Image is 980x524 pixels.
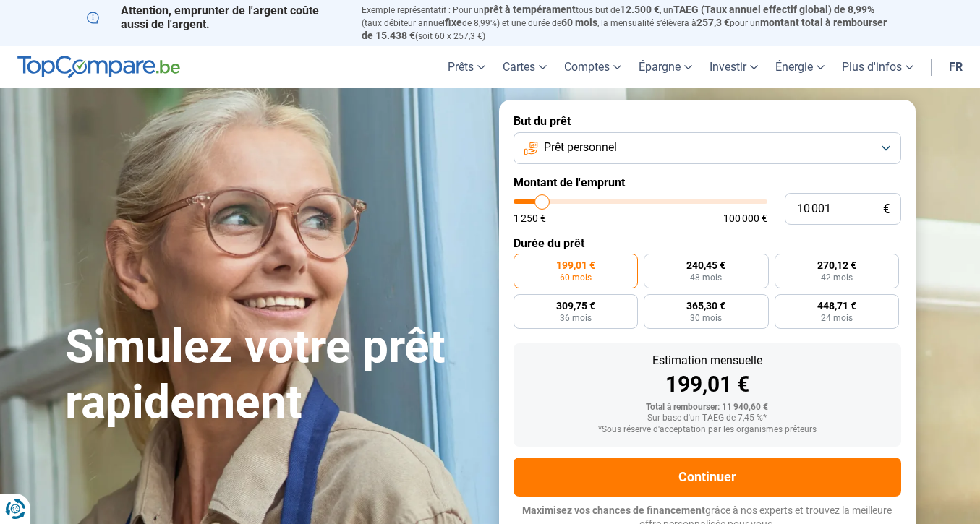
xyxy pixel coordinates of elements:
[821,314,853,322] span: 24 mois
[525,413,890,424] div: Sur base d'un TAEG de 7,45 %*
[883,203,890,215] span: €
[817,301,856,311] span: 448,71 €
[494,46,555,88] a: Cartes
[556,260,595,270] span: 199,01 €
[620,4,660,15] span: 12.500 €
[686,301,725,311] span: 365,30 €
[514,176,901,189] label: Montant de l'emprunt
[673,4,874,15] span: TAEG (Taux annuel effectif global) de 8,99%
[525,425,890,435] div: *Sous réserve d'acceptation par les organismes prêteurs
[514,236,901,250] label: Durée du prêt
[362,17,887,41] span: montant total à rembourser de 15.438 €
[817,260,856,270] span: 270,12 €
[723,213,767,223] span: 100 000 €
[514,458,901,497] button: Continuer
[87,4,344,31] p: Attention, emprunter de l'argent coûte aussi de l'argent.
[767,46,833,88] a: Énergie
[701,46,767,88] a: Investir
[544,139,617,155] span: Prêt personnel
[525,403,890,413] div: Total à rembourser: 11 940,60 €
[821,273,853,282] span: 42 mois
[560,314,592,322] span: 36 mois
[560,273,592,282] span: 60 mois
[556,301,595,311] span: 309,75 €
[555,46,630,88] a: Comptes
[630,46,701,88] a: Épargne
[686,260,725,270] span: 240,45 €
[561,17,597,28] span: 60 mois
[696,17,730,28] span: 257,3 €
[484,4,576,15] span: prêt à tempérament
[514,114,901,128] label: But du prêt
[514,132,901,164] button: Prêt personnel
[17,56,180,79] img: TopCompare
[833,46,922,88] a: Plus d'infos
[445,17,462,28] span: fixe
[525,374,890,395] div: 199,01 €
[65,319,482,431] h1: Simulez votre prêt rapidement
[940,46,971,88] a: fr
[525,355,890,366] div: Estimation mensuelle
[690,314,722,322] span: 30 mois
[514,213,546,223] span: 1 250 €
[522,504,705,516] span: Maximisez vos chances de financement
[439,46,494,88] a: Prêts
[362,4,894,42] p: Exemple représentatif : Pour un tous but de , un (taux débiteur annuel de 8,99%) et une durée de ...
[690,273,722,282] span: 48 mois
